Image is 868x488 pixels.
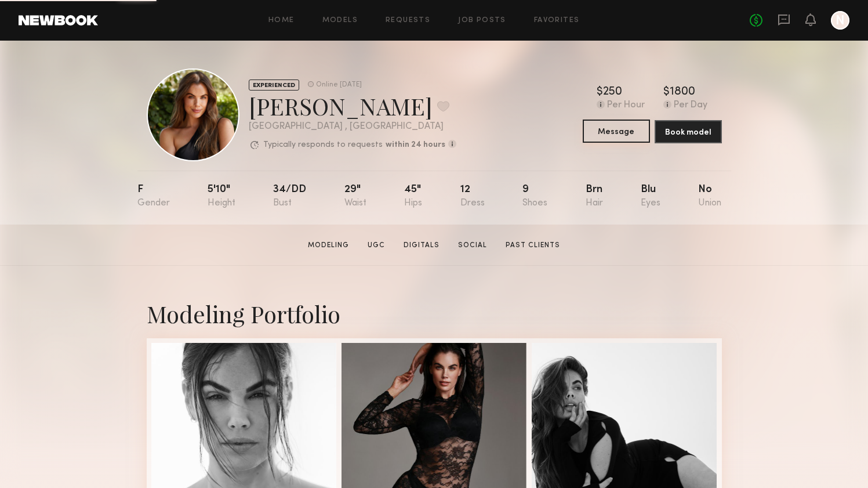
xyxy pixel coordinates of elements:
div: 34/dd [273,185,306,208]
div: $ [597,86,603,98]
div: Online [DATE] [316,81,362,89]
a: Social [453,240,492,251]
div: Modeling Portfolio [147,298,722,329]
button: Message [583,120,650,143]
a: Models [322,17,358,24]
a: Requests [386,17,430,24]
button: Book model [655,120,722,143]
a: Job Posts [458,17,506,24]
a: Favorites [534,17,580,24]
div: Brn [586,185,603,208]
a: Modeling [303,240,354,251]
div: 12 [460,185,485,208]
a: N [831,11,849,30]
div: 45" [404,185,422,208]
div: No [698,185,721,208]
a: UGC [363,240,390,251]
div: [PERSON_NAME] [249,91,456,121]
div: [GEOGRAPHIC_DATA] , [GEOGRAPHIC_DATA] [249,122,456,132]
div: 1800 [670,86,695,98]
div: Per Hour [607,100,645,111]
a: Past Clients [501,240,565,251]
a: Digitals [399,240,444,251]
div: 29" [344,185,366,208]
div: 5'10" [208,185,235,208]
div: $ [663,86,670,98]
a: Home [268,17,295,24]
div: Blu [641,185,660,208]
div: Per Day [674,100,707,111]
div: EXPERIENCED [249,79,299,91]
div: F [137,185,170,208]
div: 250 [603,86,622,98]
div: 9 [522,185,547,208]
p: Typically responds to requests [263,141,383,149]
b: within 24 hours [386,141,445,149]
